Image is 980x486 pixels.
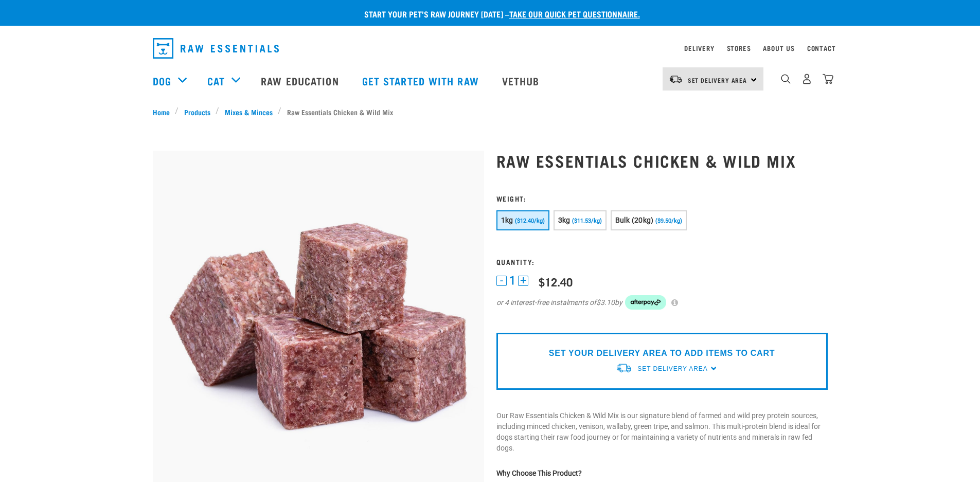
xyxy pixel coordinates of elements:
[781,74,791,84] img: home-icon-1@2x.png
[572,218,602,224] span: ($11.53/kg)
[251,60,351,101] a: Raw Education
[496,410,828,454] p: Our Raw Essentials Chicken & Wild Mix is our signature blend of farmed and wild prey protein sour...
[823,74,833,84] img: home-icon@2x.png
[637,365,707,372] span: Set Delivery Area
[509,11,640,16] a: take our quick pet questionnaire.
[669,75,683,84] img: van-moving.png
[496,276,507,286] button: -
[727,46,751,50] a: Stores
[688,78,747,82] span: Set Delivery Area
[492,60,553,101] a: Vethub
[655,218,682,224] span: ($9.50/kg)
[496,194,828,202] h3: Weight:
[496,469,582,477] strong: Why Choose This Product?
[558,216,571,224] span: 3kg
[496,151,828,170] h1: Raw Essentials Chicken & Wild Mix
[501,216,513,224] span: 1kg
[496,258,828,265] h3: Quantity:
[153,73,171,88] a: Dog
[153,38,279,59] img: Raw Essentials Logo
[496,295,828,310] div: or 4 interest-free instalments of by
[207,73,225,88] a: Cat
[801,74,812,84] img: user.png
[153,106,828,117] nav: breadcrumbs
[509,275,515,286] span: 1
[539,275,573,288] div: $12.40
[145,34,836,63] nav: dropdown navigation
[153,151,484,482] img: Pile Of Cubed Chicken Wild Meat Mix
[611,210,687,230] button: Bulk (20kg) ($9.50/kg)
[616,363,632,373] img: van-moving.png
[352,60,492,101] a: Get started with Raw
[554,210,607,230] button: 3kg ($11.53/kg)
[763,46,794,50] a: About Us
[153,106,175,117] a: Home
[615,216,654,224] span: Bulk (20kg)
[518,276,528,286] button: +
[219,106,278,117] a: Mixes & Minces
[596,297,615,308] span: $3.10
[179,106,216,117] a: Products
[515,218,545,224] span: ($12.40/kg)
[807,46,836,50] a: Contact
[684,46,714,50] a: Delivery
[625,295,666,310] img: Afterpay
[496,210,549,230] button: 1kg ($12.40/kg)
[549,347,775,359] p: SET YOUR DELIVERY AREA TO ADD ITEMS TO CART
